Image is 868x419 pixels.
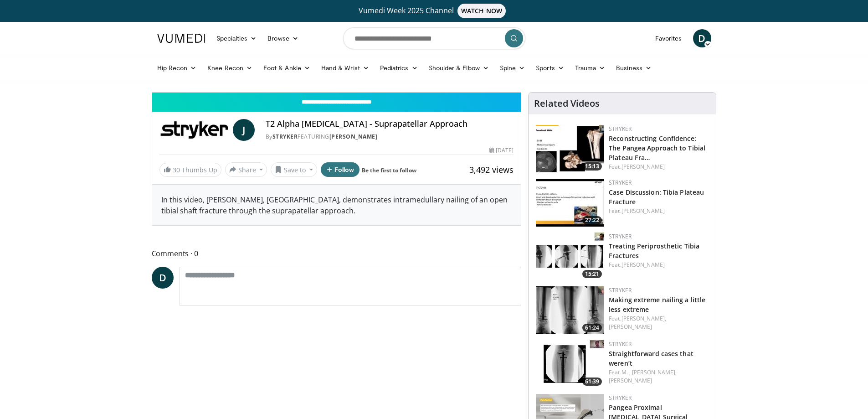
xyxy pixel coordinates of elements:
[609,125,632,133] a: Stryker
[536,179,604,227] a: 27:22
[536,286,604,334] a: 61:24
[582,216,602,224] span: 27:22
[225,162,267,177] button: Share
[570,59,611,77] a: Trauma
[621,163,665,171] a: [PERSON_NAME]
[621,207,665,215] a: [PERSON_NAME]
[582,270,602,278] span: 15:21
[609,349,693,367] a: Straightforward cases that weren’t
[621,368,631,376] a: M. ,
[609,323,652,331] a: [PERSON_NAME]
[152,185,521,225] div: In this video, [PERSON_NAME], [GEOGRAPHIC_DATA], demonstrates intramedullary nailing of an open t...
[469,164,514,175] span: 3,492 views
[530,59,570,77] a: Sports
[494,59,530,77] a: Spine
[343,27,525,49] input: Search topics, interventions
[609,368,709,385] div: Feat.
[582,324,602,332] span: 61:24
[266,119,514,129] h4: T2 Alpha [MEDICAL_DATA] - Suprapatellar Approach
[534,98,600,109] h4: Related Videos
[271,162,317,177] button: Save to
[258,59,316,77] a: Foot & Ankle
[621,261,665,269] a: [PERSON_NAME]
[609,233,632,240] a: Stryker
[611,59,657,77] a: Business
[329,133,378,140] a: [PERSON_NAME]
[609,261,709,269] div: Feat.
[159,4,710,18] a: Vumedi Week 2025 ChannelWATCH NOW
[632,368,677,376] a: [PERSON_NAME],
[536,286,604,334] img: a4a9ff73-3c8a-4b89-9b16-3163ac091493.150x105_q85_crop-smart_upscale.jpg
[536,340,604,388] img: adeeea91-82ef-47f4-b808-fa27a199ba70.150x105_q85_crop-smart_upscale.jpg
[609,377,652,384] a: [PERSON_NAME]
[609,295,705,314] a: Making extreme nailing a little less extreme
[262,29,304,47] a: Browse
[536,340,604,388] a: 61:39
[202,59,258,77] a: Knee Recon
[272,133,298,140] a: Stryker
[609,188,704,206] a: Case Discussion: Tibia Plateau Fracture
[582,162,602,171] span: 15:13
[609,340,632,348] a: Stryker
[152,59,202,77] a: Hip Recon
[536,179,604,227] img: a1416b5e-9174-42b5-ac56-941f39552834.150x105_q85_crop-smart_upscale.jpg
[157,34,205,43] img: VuMedi Logo
[375,59,423,77] a: Pediatrics
[536,233,604,280] img: 1aa7ce03-a29e-4220-923d-1b96650c6b94.150x105_q85_crop-smart_upscale.jpg
[152,267,174,289] a: D
[159,163,221,177] a: 30 Thumbs Up
[233,119,255,141] a: J
[693,29,711,47] a: D
[609,179,632,186] a: Stryker
[621,315,666,322] a: [PERSON_NAME],
[582,378,602,386] span: 61:39
[173,166,180,174] span: 30
[650,29,688,47] a: Favorites
[457,4,506,18] span: WATCH NOW
[423,59,494,77] a: Shoulder & Elbow
[609,242,699,260] a: Treating Periprosthetic Tibia Fractures
[609,394,632,402] a: Stryker
[321,162,360,177] button: Follow
[536,125,604,173] img: 8470a241-c86e-4ed9-872b-34b130b63566.150x105_q85_crop-smart_upscale.jpg
[609,207,709,215] div: Feat.
[316,59,375,77] a: Hand & Wrist
[211,29,262,47] a: Specialties
[362,166,416,174] a: Be the first to follow
[609,315,709,331] div: Feat.
[609,163,709,171] div: Feat.
[536,125,604,173] a: 15:13
[609,134,705,162] a: Reconstructing Confidence: The Pangea Approach to Tibial Plateau Fra…
[266,133,514,141] div: By FEATURING
[152,248,522,259] span: Comments 0
[536,233,604,280] a: 15:21
[489,146,514,155] div: [DATE]
[159,119,229,141] img: Stryker
[609,286,632,294] a: Stryker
